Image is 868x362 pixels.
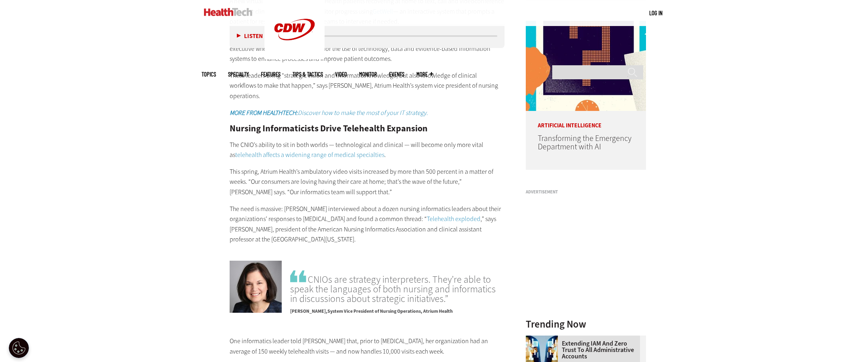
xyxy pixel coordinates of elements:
span: [PERSON_NAME] [290,308,327,314]
div: Cookie Settings [9,338,29,358]
a: CDW [264,53,325,61]
a: Extending IAM and Zero Trust to All Administrative Accounts [526,340,641,360]
p: The CNIO’s ability to sit in both worlds — technological and clinical — will become only more vit... [230,140,505,160]
a: Events [389,71,404,77]
a: Log in [649,9,662,16]
a: Telehealth exploded [427,215,480,223]
img: Home [204,8,252,16]
p: The need is massive: [PERSON_NAME] interviewed about a dozen nursing informatics leaders about th... [230,204,505,245]
a: Transforming the Emergency Department with AI [538,133,632,152]
i: MORE FROM HEALTHTECH: [230,109,298,117]
p: Artificial Intelligence [526,111,646,129]
div: User menu [649,9,662,17]
span: CNIOs are strategy interpreters. They’re able to speak the languages of both nursing and informat... [290,269,505,304]
a: Tips & Tactics [293,71,323,77]
span: More [416,71,433,77]
a: telehealth affects a widening range of medical specialties [235,151,384,159]
h3: Trending Now [526,319,646,329]
a: MonITor [359,71,377,77]
iframe: advertisement [526,198,646,298]
a: abstract image of woman with pixelated face [526,336,562,342]
h3: Advertisement [526,190,646,194]
span: Specialty [228,71,249,77]
p: One informatics leader told [PERSON_NAME] that, prior to [MEDICAL_DATA], her organization had an ... [230,336,505,356]
i: Discover how to make the most of your IT strategy. [298,109,428,117]
img: Patricia Mook, System Vice President of Nursing Operations, Atrium Health [230,261,282,313]
img: illustration of question mark [526,21,646,111]
h2: Nursing Informaticists Drive Telehealth Expansion [230,124,505,133]
a: Video [335,71,347,77]
p: System Vice President of Nursing Operations, Atrium Health [290,304,505,315]
p: This spring, Atrium Health’s ambulatory video visits increased by more than 500 percent in a matt... [230,167,505,197]
button: Open Preferences [9,338,29,358]
a: MORE FROM HEALTHTECH:Discover how to make the most of your IT strategy. [230,109,428,117]
a: Features [261,71,281,77]
span: Topics [202,71,216,77]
